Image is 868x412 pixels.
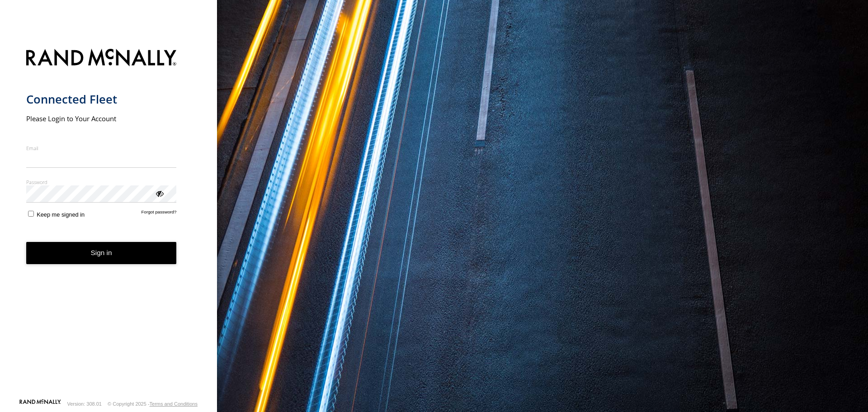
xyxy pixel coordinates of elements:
div: © Copyright 2025 - [108,401,198,407]
button: Sign in [26,242,177,264]
h2: Please Login to Your Account [26,114,177,123]
div: Version: 308.01 [67,401,102,407]
h1: Connected Fleet [26,92,177,107]
a: Visit our Website [19,399,61,408]
form: main [26,43,191,398]
a: Terms and Conditions [150,401,198,407]
a: Forgot password? [142,209,177,218]
div: ViewPassword [155,189,164,198]
img: Rand McNally [26,47,177,70]
input: Keep me signed in [28,211,34,217]
span: Keep me signed in [37,211,85,218]
label: Password [26,179,177,185]
label: Email [26,145,177,152]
